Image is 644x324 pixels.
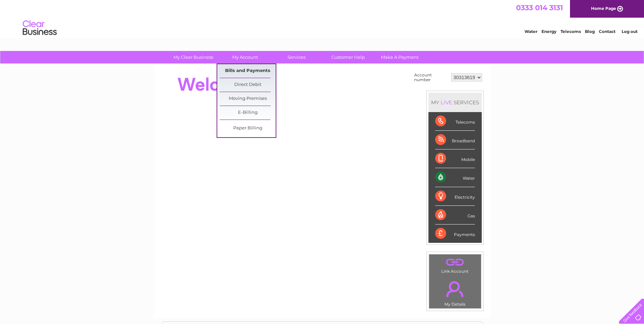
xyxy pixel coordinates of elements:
[435,206,475,224] div: Gas
[217,51,273,64] a: My Account
[220,122,276,135] a: Paper Billing
[320,51,376,64] a: Customer Help
[599,29,615,34] a: Contact
[165,51,221,64] a: My Clear Business
[22,18,57,38] img: logo.png
[162,4,483,33] div: Clear Business is a trading name of Verastar Limited (registered in [GEOGRAPHIC_DATA] No. 3667643...
[622,29,638,34] a: Log out
[431,277,479,301] a: .
[269,51,325,64] a: Services
[429,254,481,275] td: Link Account
[431,256,479,268] a: .
[428,93,482,112] div: MY SERVICES
[220,92,276,106] a: Moving Premises
[435,131,475,149] div: Broadband
[220,106,276,120] a: E-Billing
[435,187,475,206] div: Electricity
[516,3,563,12] a: 0333 014 3131
[435,149,475,168] div: Mobile
[412,71,449,84] td: Account number
[220,78,276,92] a: Direct Debit
[560,29,581,34] a: Telecoms
[585,29,595,34] a: Blog
[372,51,428,64] a: Make A Payment
[429,275,481,309] td: My Details
[439,99,454,106] div: LIVE
[435,112,475,131] div: Telecoms
[525,29,537,34] a: Water
[435,168,475,187] div: Water
[435,224,475,243] div: Payments
[541,29,556,34] a: Energy
[220,64,276,78] a: Bills and Payments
